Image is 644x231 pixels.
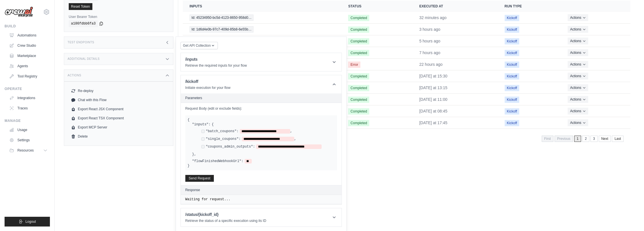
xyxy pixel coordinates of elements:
th: Run Type [498,1,561,12]
label: "inputs": [192,122,211,127]
a: Usage [7,125,50,134]
a: Tool Registry [7,72,50,81]
a: Integrations [7,93,50,103]
span: { [212,122,214,127]
p: Retrieve the required inputs for your flow [185,63,247,68]
a: 3 [590,136,598,142]
a: Crew Studio [7,41,50,50]
img: Logo [5,7,33,17]
h1: /status/{kickoff_id} [185,212,266,217]
button: Get API Collection [180,42,218,49]
span: Kickoff [505,97,519,103]
a: Traces [7,104,50,113]
span: Kickoff [505,26,519,33]
span: , [194,152,196,157]
button: Actions for execution [568,49,588,56]
a: Export React TSX Component [69,114,168,123]
time: September 15, 2025 at 15:30 GMT-3 [419,74,447,78]
a: Settings [7,136,50,145]
button: Actions for execution [568,84,588,91]
span: , [290,129,292,134]
span: , [294,137,296,141]
span: Resources [17,148,34,153]
time: September 14, 2025 at 17:45 GMT-3 [419,120,447,125]
label: "flowFinishedWebhookUrl": [192,159,243,163]
code: a186fdbb6fa3 [69,20,98,27]
nav: Pagination [183,131,630,146]
button: Actions for execution [568,73,588,79]
h2: Response [185,188,200,192]
th: Status [341,1,412,12]
button: Resources [7,146,50,155]
span: Id: 45234950-bc5d-4123-8650-958d0… [190,15,254,21]
a: Last [612,136,623,142]
button: Send Request [185,175,214,182]
span: Get API Collection [183,43,211,48]
div: Build [5,24,50,28]
h2: Parameters [185,96,337,100]
time: September 15, 2025 at 17:45 GMT-3 [419,62,442,67]
label: Request Body (edit or exclude fields): [185,106,337,111]
span: Kickoff [505,85,519,91]
span: Kickoff [505,50,519,56]
span: First [542,136,553,142]
span: Kickoff [505,120,519,126]
span: Completed [348,38,369,44]
button: Actions for execution [568,14,588,21]
span: Completed [348,50,369,56]
h3: Test Endpoints [68,41,94,44]
button: Actions for execution [568,108,588,115]
div: Operate [5,87,50,91]
span: Kickoff [505,15,519,21]
button: Actions for execution [568,119,588,126]
span: Kickoff [505,38,519,44]
th: Executed at [412,1,497,12]
a: Agents [7,62,50,71]
label: "single_coupons": [206,137,241,141]
h3: Actions [68,74,81,77]
button: Logout [5,217,50,226]
span: Completed [348,85,369,91]
a: Delete [69,132,168,141]
span: Completed [348,97,369,103]
a: 2 [582,136,589,142]
section: Crew executions table [183,1,630,146]
a: Export React JSX Component [69,105,168,114]
a: Reset Token [69,3,92,10]
button: Re-deploy [69,86,168,95]
h1: /inputs [185,56,247,62]
button: Actions for execution [568,96,588,103]
time: September 16, 2025 at 11:00 GMT-3 [419,39,440,43]
span: Completed [348,108,369,115]
time: September 16, 2025 at 08:45 GMT-3 [419,50,440,55]
label: User Bearer Token [69,15,168,19]
span: } [192,152,194,157]
label: "coupons_admin_outputs": [206,144,255,149]
div: Manage [5,118,50,123]
span: Completed [348,73,369,79]
a: View execution details for Id [190,15,335,21]
label: "batch_coupons": [206,129,239,134]
span: Kickoff [505,108,519,115]
time: September 15, 2025 at 08:45 GMT-3 [419,109,447,113]
span: } [188,164,190,168]
span: Logout [25,219,36,224]
a: Next [599,136,611,142]
span: Kickoff [505,62,519,68]
nav: Pagination [542,136,623,142]
span: Kickoff [505,73,519,79]
pre: Waiting for request... [185,197,337,202]
span: Previous [554,136,573,142]
a: Marketplace [7,51,50,60]
time: September 15, 2025 at 11:00 GMT-3 [419,97,447,102]
span: Completed [348,120,369,126]
span: Error [348,62,360,68]
h1: /kickoff [185,79,231,84]
span: { [188,118,190,122]
time: September 15, 2025 at 13:15 GMT-3 [419,85,447,90]
a: Automations [7,31,50,40]
button: Actions for execution [568,26,588,33]
span: Completed [348,26,369,33]
span: Completed [348,15,369,21]
span: 1 [574,136,581,142]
